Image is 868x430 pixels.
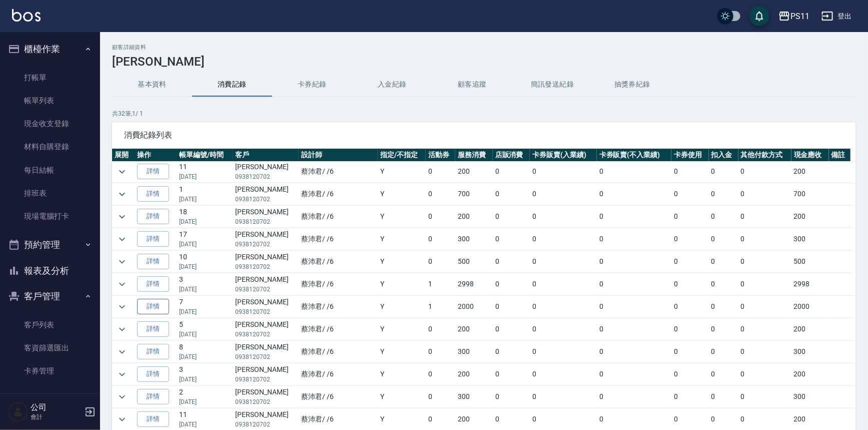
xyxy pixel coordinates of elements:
td: 1 [426,273,455,295]
td: Y [378,206,426,228]
p: [DATE] [179,375,230,384]
td: Y [378,341,426,363]
td: 0 [530,341,596,363]
td: 500 [791,251,829,273]
td: [PERSON_NAME] [233,206,299,228]
button: 客戶管理 [4,283,96,309]
td: 8 [177,341,233,363]
td: Y [378,161,426,183]
td: 0 [493,206,530,228]
a: 詳情 [137,299,169,314]
td: 200 [455,161,493,183]
td: 0 [493,386,530,408]
td: 0 [493,341,530,363]
p: [DATE] [179,352,230,361]
td: 300 [455,228,493,250]
td: [PERSON_NAME] [233,183,299,205]
p: 0938120702 [235,217,296,226]
td: 0 [671,318,709,340]
td: 0 [738,386,791,408]
a: 詳情 [137,254,169,269]
td: 0 [738,273,791,295]
button: expand row [115,322,130,337]
td: 0 [671,273,709,295]
a: 詳情 [137,389,169,404]
th: 客戶 [233,149,299,162]
td: 0 [597,251,671,273]
td: 0 [738,183,791,205]
a: 詳情 [137,411,169,427]
td: 0 [597,183,671,205]
td: 0 [709,296,738,318]
a: 現金收支登錄 [4,112,96,135]
p: [DATE] [179,262,230,271]
th: 備註 [829,149,850,162]
span: 消費紀錄列表 [124,130,844,140]
td: 0 [709,183,738,205]
td: 18 [177,206,233,228]
td: Y [378,363,426,385]
td: 0 [426,161,455,183]
a: 詳情 [137,231,169,247]
a: 詳情 [137,366,169,382]
a: 客戶列表 [4,313,96,336]
td: 0 [493,273,530,295]
td: 2998 [455,273,493,295]
td: Y [378,273,426,295]
td: 蔡沛君 / /6 [299,341,378,363]
p: 0938120702 [235,240,296,249]
td: Y [378,228,426,250]
h5: 公司 [31,402,82,412]
td: 蔡沛君 / /6 [299,386,378,408]
p: [DATE] [179,172,230,181]
p: 0938120702 [235,420,296,429]
td: 200 [455,318,493,340]
td: Y [378,318,426,340]
td: 0 [671,228,709,250]
td: 0 [426,228,455,250]
td: Y [378,296,426,318]
th: 設計師 [299,149,378,162]
button: 簡訊發送紀錄 [512,73,592,97]
td: 7 [177,296,233,318]
td: 0 [426,251,455,273]
td: 0 [597,386,671,408]
td: 300 [791,341,829,363]
td: 0 [493,183,530,205]
td: 2 [177,386,233,408]
button: 預約管理 [4,232,96,258]
td: 蔡沛君 / /6 [299,161,378,183]
td: 0 [738,161,791,183]
td: 0 [426,206,455,228]
img: Person [8,402,28,422]
td: 10 [177,251,233,273]
td: 300 [455,341,493,363]
td: 200 [791,318,829,340]
td: 0 [530,251,596,273]
th: 卡券販賣(入業績) [530,149,596,162]
button: 卡券紀錄 [272,73,352,97]
td: 0 [493,161,530,183]
td: 0 [671,386,709,408]
td: 0 [709,206,738,228]
td: Y [378,183,426,205]
td: 2000 [791,296,829,318]
td: 200 [455,363,493,385]
td: 0 [709,273,738,295]
td: 1 [177,183,233,205]
th: 其他付款方式 [738,149,791,162]
td: 0 [493,296,530,318]
th: 服務消費 [455,149,493,162]
td: 0 [426,363,455,385]
td: 0 [709,386,738,408]
a: 詳情 [137,276,169,292]
td: 0 [426,341,455,363]
td: Y [378,386,426,408]
a: 詳情 [137,186,169,202]
th: 卡券販賣(不入業績) [597,149,671,162]
td: 0 [738,251,791,273]
td: 200 [455,206,493,228]
div: PS11 [790,10,809,23]
p: [DATE] [179,240,230,249]
td: 0 [709,161,738,183]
